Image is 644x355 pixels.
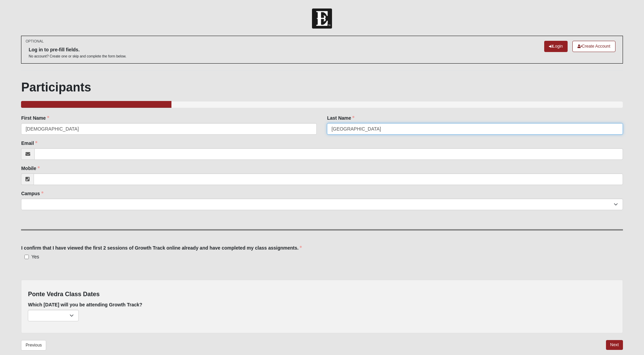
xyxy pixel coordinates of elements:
a: Login [544,41,568,52]
h6: Log in to pre-fill fields. [29,47,126,53]
p: No account? Create one or skip and complete the form below. [29,54,126,59]
img: Church of Eleven22 Logo [312,9,332,29]
a: Previous [21,340,46,351]
a: Create Account [572,41,615,52]
label: First Name [21,115,49,121]
label: Last Name [327,115,354,121]
h4: Ponte Vedra Class Dates [28,291,616,298]
label: Email [21,140,37,147]
label: Campus [21,190,43,197]
input: Yes [24,255,29,259]
label: Mobile [21,165,39,172]
label: I confirm that I have viewed the first 2 sessions of Growth Track online already and have complet... [21,244,302,251]
h1: Participants [21,80,623,95]
a: Next [606,340,623,350]
small: OPTIONAL [25,39,43,44]
label: Which [DATE] will you be attending Growth Track? [28,301,142,308]
span: Yes [31,254,39,259]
